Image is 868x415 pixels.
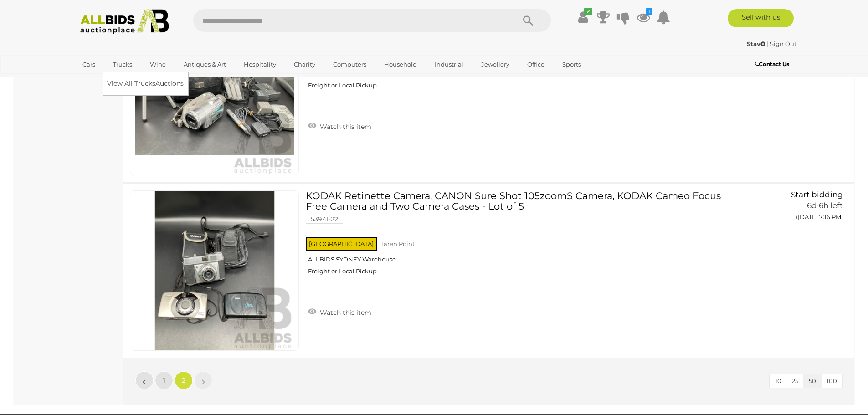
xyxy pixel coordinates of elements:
button: 100 [821,374,842,388]
span: 50 [809,377,816,384]
a: Charity [288,57,321,72]
a: ✔ [576,9,590,26]
span: 100 [827,377,837,384]
a: 2 [175,371,193,389]
a: Household [378,57,423,72]
a: Watch this item [306,305,374,318]
button: 50 [803,374,822,388]
img: 53941-23a.jpeg [135,15,294,175]
a: Sign Out [770,40,796,47]
a: Watch this item [306,119,374,133]
a: Contact Us [755,59,791,69]
img: Allbids.com.au [75,9,174,34]
a: Antiques & Art [178,57,232,72]
a: Jewellery [475,57,515,72]
a: Start bidding 6d 6h left ([DATE] 7:16 PM) [740,190,845,226]
span: Watch this item [318,123,371,131]
a: Industrial [429,57,469,72]
a: Sports [556,57,587,72]
a: Computers [327,57,372,72]
a: Office [521,57,550,72]
img: 53941-22a.jpeg [135,191,294,350]
span: Start bidding [791,190,843,199]
span: 10 [775,377,781,384]
span: 25 [792,377,798,384]
a: Cars [77,57,101,72]
a: Trucks [107,57,138,72]
a: Hospitality [238,57,282,72]
button: Search [505,9,551,32]
a: Sell with us [728,9,794,27]
button: 25 [786,374,804,388]
strong: Stav [747,40,765,47]
span: 2 [182,376,185,384]
span: 1 [163,376,165,384]
a: Stav [747,40,767,47]
a: PANASONIC (NV-GS150) Mini DV Camcorder with Accessories 53941-23 [GEOGRAPHIC_DATA] Taren Point AL... [313,15,725,96]
a: Wine [144,57,172,72]
span: | [767,40,769,47]
a: 1 [155,371,173,389]
a: [GEOGRAPHIC_DATA] [77,72,153,87]
a: « [135,371,154,389]
span: Watch this item [318,308,371,317]
a: 1 [637,9,650,26]
i: ✔ [584,8,592,15]
b: Contact Us [755,61,789,67]
a: KODAK Retinette Camera, CANON Sure Shot 105zoomS Camera, KODAK Cameo Focus Free Camera and Two Ca... [313,190,725,282]
a: » [194,371,212,389]
i: 1 [646,8,652,15]
button: 10 [770,374,787,388]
